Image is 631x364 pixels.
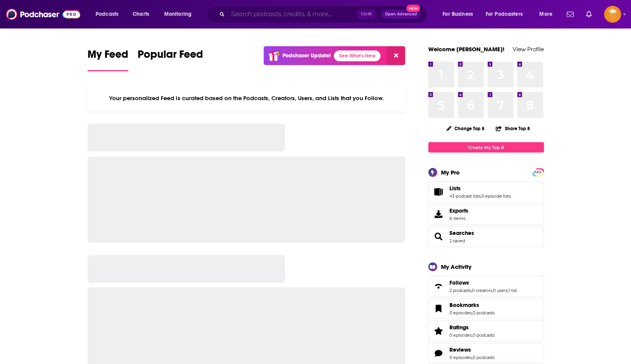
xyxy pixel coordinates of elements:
button: Share Top 8 [495,121,530,136]
a: 0 podcasts [473,310,495,315]
span: Ratings [449,324,469,331]
span: Bookmarks [449,302,479,309]
div: Your personalized Feed is curated based on the Podcasts, Creators, Users, and Lists that you Follow. [87,85,406,111]
span: , [472,355,473,360]
a: Searches [431,231,446,242]
span: Bookmarks [428,298,544,319]
button: open menu [534,8,562,20]
a: Follows [431,281,446,292]
img: Podchaser - Follow, Share and Rate Podcasts [6,7,80,22]
button: open menu [159,8,202,20]
a: Follows [449,279,517,286]
span: Follows [428,276,544,297]
a: 0 episode lists [481,193,511,199]
span: 6 items [449,216,468,221]
a: Reviews [449,346,495,353]
a: Exports [428,204,544,225]
button: open menu [437,8,483,20]
a: 0 episodes [449,332,472,338]
span: Exports [449,207,468,214]
p: Podchaser Update! [283,52,331,59]
div: Search podcasts, credits, & more... [214,5,434,23]
span: Logged in as ShreveWilliams [604,6,621,23]
a: Welcome [PERSON_NAME]! [428,45,505,53]
a: Charts [128,8,154,20]
span: Lists [449,185,461,192]
button: Change Top 8 [442,124,490,133]
a: My Feed [87,48,128,71]
a: Create My Top 8 [428,142,544,153]
button: Open AdvancedNew [382,10,421,19]
a: Show notifications dropdown [583,8,595,21]
a: Lists [449,185,511,192]
a: 2 saved [449,238,465,243]
span: PRO [533,169,543,175]
span: , [471,288,472,293]
span: Monitoring [164,9,192,20]
a: Ratings [449,324,495,331]
span: , [508,288,508,293]
a: Bookmarks [431,303,446,314]
span: Popular Feed [138,48,203,65]
a: 0 episodes [449,310,472,315]
a: Popular Feed [138,48,203,71]
span: Reviews [449,346,471,353]
span: My Feed [87,48,128,65]
span: , [481,193,481,199]
span: Ratings [428,320,544,341]
a: 0 users [493,288,508,293]
a: See What's New [334,50,380,61]
a: Reviews [431,348,446,359]
span: Podcasts [96,9,118,20]
a: 1 list [508,288,517,293]
span: Exports [431,209,446,220]
a: View Profile [513,45,544,53]
div: My Activity [441,263,471,270]
button: open menu [481,8,534,20]
span: , [492,288,493,293]
a: Ratings [431,325,446,336]
a: 2 podcasts [449,288,471,293]
div: My Pro [441,169,460,176]
span: Searches [428,226,544,247]
span: For Podcasters [486,9,523,20]
span: Lists [428,181,544,202]
input: Search podcasts, credits, & more... [228,8,357,20]
a: PRO [533,169,543,175]
span: New [406,5,420,12]
span: Charts [133,9,149,20]
a: Bookmarks [449,302,495,309]
span: Open Advanced [385,12,417,16]
img: User Profile [604,6,621,23]
span: Ctrl K [357,9,375,19]
button: open menu [90,8,128,20]
a: Lists [431,186,446,197]
a: 0 podcasts [473,355,495,360]
span: , [472,310,473,315]
span: More [539,9,552,20]
span: , [472,332,473,338]
span: Reviews [428,343,544,364]
span: Follows [449,279,469,286]
button: Show profile menu [604,6,621,23]
a: Show notifications dropdown [564,8,577,21]
a: 0 episodes [449,355,472,360]
a: 0 podcasts [473,332,495,338]
a: 43 podcast lists [449,193,481,199]
span: For Business [443,9,473,20]
a: 0 creators [472,288,492,293]
a: Searches [449,230,474,237]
